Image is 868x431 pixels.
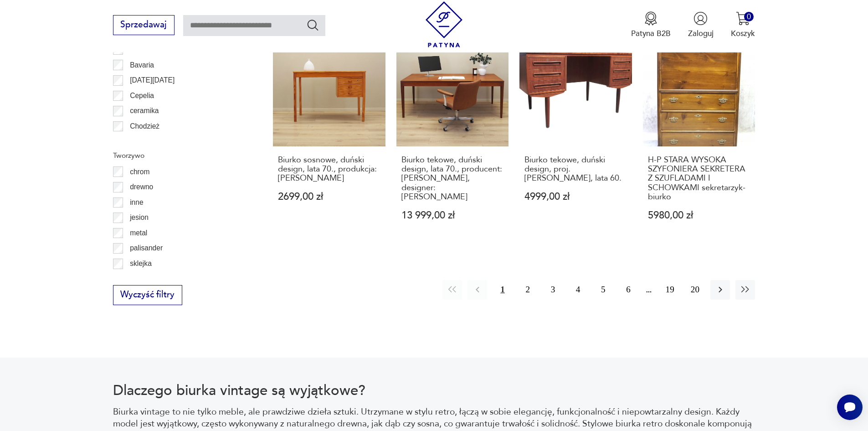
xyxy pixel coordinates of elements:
[130,166,149,178] p: chrom
[130,135,157,147] p: Ćmielów
[524,192,627,202] p: 4999,00 zł
[130,197,143,208] p: inne
[421,1,467,47] img: Patyna - sklep z meblami i dekoracjami vintage
[273,34,385,242] a: Biurko sosnowe, duński design, lata 70., produkcja: DaniaBiurko sosnowe, duński design, lata 70.,...
[618,280,638,300] button: 6
[493,280,512,300] button: 1
[113,150,247,161] p: Tworzywo
[130,242,163,254] p: palisander
[631,11,671,39] button: Patyna B2B
[130,258,152,270] p: sklejka
[736,11,750,26] img: Ikona koszyka
[543,280,563,300] button: 3
[113,384,755,397] h2: Dlaczego biurka vintage są wyjątkowe?
[130,227,147,239] p: metal
[593,280,613,300] button: 5
[130,74,175,86] p: [DATE][DATE]
[113,15,175,35] button: Sprzedawaj
[396,34,509,242] a: Biurko tekowe, duński design, lata 70., producent: Fritz Hansen, designer: Finn JuhlBiurko tekowe...
[130,90,154,102] p: Cepelia
[130,212,149,223] p: jesion
[130,105,159,117] p: ceramika
[278,192,380,202] p: 2699,00 zł
[401,156,504,202] h3: Biurko tekowe, duński design, lata 70., producent: [PERSON_NAME], designer: [PERSON_NAME]
[568,280,588,300] button: 4
[401,211,504,220] p: 13 999,00 zł
[519,34,632,242] a: Biurko tekowe, duński design, proj. J. Svenstrup, Dania, lata 60.Biurko tekowe, duński design, pr...
[744,12,754,21] div: 0
[518,280,538,300] button: 2
[130,273,146,285] p: szkło
[688,28,714,39] p: Zaloguj
[688,11,714,39] button: Zaloguj
[660,280,680,300] button: 19
[837,395,863,420] iframe: Smartsupp widget button
[130,120,159,132] p: Chodzież
[524,156,627,183] h3: Biurko tekowe, duński design, proj. [PERSON_NAME], lata 60.
[278,156,380,183] h3: Biurko sosnowe, duński design, lata 70., produkcja: [PERSON_NAME]
[113,22,175,29] a: Sprzedawaj
[648,211,750,220] p: 5980,00 zł
[113,285,182,305] button: Wyczyść filtry
[731,11,755,39] button: 0Koszyk
[643,34,755,242] a: H-P STARA WYSOKA SZYFONIERA SEKRETERA Z SZUFLADAMI I SCHOWKAMI sekretarzyk- biurkoH-P STARA WYSOK...
[306,18,319,31] button: Szukaj
[631,11,671,39] a: Ikona medaluPatyna B2B
[731,28,755,39] p: Koszyk
[631,28,671,39] p: Patyna B2B
[644,11,658,26] img: Ikona medalu
[693,11,708,26] img: Ikonka użytkownika
[130,181,153,193] p: drewno
[130,59,154,71] p: Bavaria
[685,280,705,300] button: 20
[648,156,750,202] h3: H-P STARA WYSOKA SZYFONIERA SEKRETERA Z SZUFLADAMI I SCHOWKAMI sekretarzyk- biurko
